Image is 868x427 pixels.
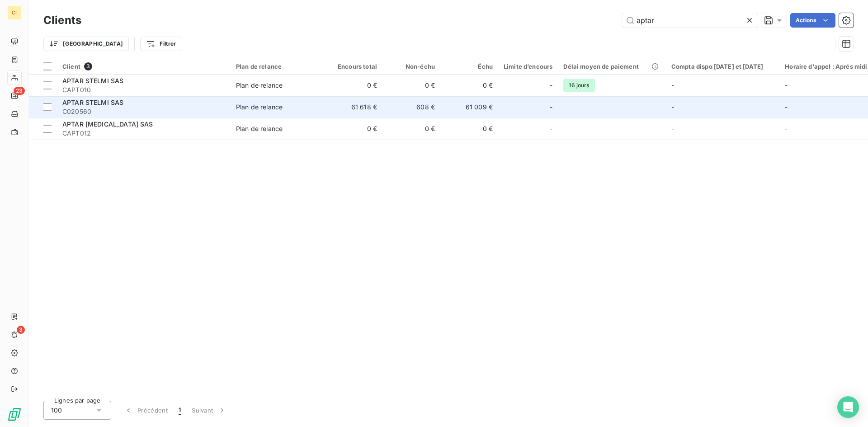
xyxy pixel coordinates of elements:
span: - [550,103,552,112]
span: CAPT010 [62,85,225,94]
span: - [550,124,552,133]
div: Plan de relance [236,81,283,90]
button: Précédent [118,401,173,420]
span: 100 [51,406,62,415]
button: [GEOGRAPHIC_DATA] [43,37,129,51]
td: 0 € [440,118,498,140]
span: - [785,81,788,89]
td: 61 009 € [440,96,498,118]
td: 0 € [382,75,440,96]
button: 1 [173,401,186,420]
span: C020560 [62,107,225,116]
td: 0 € [325,118,382,140]
td: 0 € [382,118,440,140]
span: APTAR STELMI SAS [62,77,123,84]
img: Logo LeanPay [7,407,22,422]
td: 0 € [440,75,498,96]
span: 23 [14,87,25,95]
span: - [671,125,674,132]
span: APTAR STELMI SAS [62,99,123,106]
span: Client [62,63,80,70]
div: Échu [446,63,493,70]
input: Rechercher [622,13,758,28]
td: 61 618 € [325,96,382,118]
span: APTAR [MEDICAL_DATA] SAS [62,120,153,128]
div: CI [7,5,22,20]
span: CAPT012 [62,129,225,138]
span: - [785,125,788,132]
td: 608 € [382,96,440,118]
div: Limite d’encours [504,63,552,70]
a: 23 [7,89,21,103]
div: Non-échu [388,63,435,70]
div: Open Intercom Messenger [837,396,859,418]
h3: Clients [43,12,81,28]
div: Délai moyen de paiement [563,63,660,70]
td: 0 € [325,75,382,96]
div: Plan de relance [236,63,319,70]
span: - [671,103,674,111]
div: Plan de relance [236,124,283,133]
div: Plan de relance [236,103,283,112]
button: Actions [790,13,835,28]
span: - [671,81,674,89]
span: 3 [17,326,25,334]
span: - [785,103,788,111]
button: Suivant [186,401,232,420]
button: Filtrer [140,37,182,51]
span: 3 [84,62,92,70]
span: 1 [179,406,181,415]
span: 16 jours [563,79,594,92]
div: Encours total [330,63,377,70]
div: Compta dispo [DATE] et [DATE] [671,63,774,70]
span: - [550,81,552,90]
